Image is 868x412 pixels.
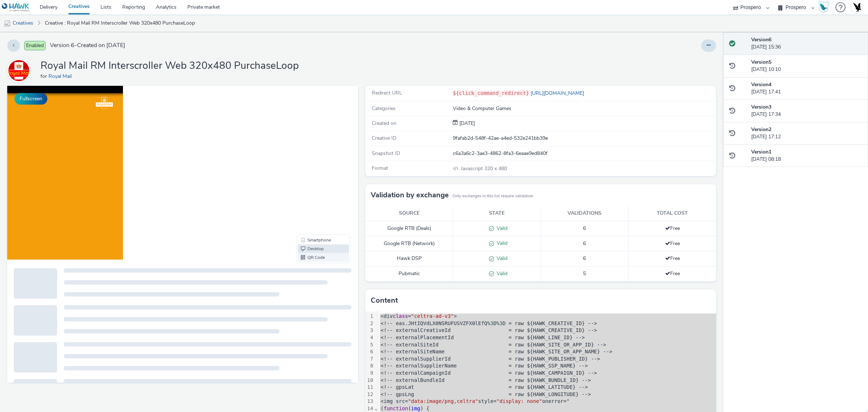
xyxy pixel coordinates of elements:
div: 3 [365,327,374,334]
span: for [41,73,48,80]
div: [DATE] 17:12 [751,126,862,141]
span: [DATE] [458,120,475,127]
div: [DATE] 10:10 [751,59,862,73]
span: Created on [372,120,396,127]
span: 6 [583,225,586,232]
strong: Version 4 [751,81,771,88]
div: 1 [365,313,374,320]
div: 2 [365,320,374,327]
span: function [384,405,408,411]
div: [DATE] 17:41 [751,81,862,96]
a: Creative : Royal Mail RM Interscroller Web 320x480 PurchaseLoop [41,14,199,32]
a: [URL][DOMAIN_NAME] [529,90,587,97]
span: Smartphone [300,152,324,156]
img: Royal Mail [8,60,29,81]
div: c6a3a6c2-3ae3-4862-8fa3-6eaae9ed840f [453,150,715,157]
div: 7 [365,356,374,363]
span: 3 [490,320,493,326]
td: Google RTB (Network) [365,236,453,251]
span: Desktop [300,161,316,165]
h1: Royal Mail RM Interscroller Web 320x480 PurchaseLoop [41,59,299,73]
span: Redirect URL [372,89,402,96]
strong: Version 5 [751,59,771,66]
span: Free [665,225,680,232]
div: 5 [365,341,374,349]
span: Free [665,255,680,262]
span: Valid [494,240,507,247]
td: Hawk DSP [365,251,453,266]
span: Valid [494,255,507,262]
span: Snapshot ID [372,150,400,157]
span: 3 [499,320,502,326]
button: Fullscreen [14,93,47,105]
li: QR Code [290,167,342,176]
div: 10 [365,377,374,384]
strong: Version 2 [751,126,771,133]
div: 8 [365,362,374,370]
span: 6 [583,240,586,247]
span: Valid [494,225,507,232]
span: QR Code [300,169,318,174]
span: " [566,398,569,404]
span: Version 6 - Created on [DATE] [50,41,125,50]
a: Hawk Academy [818,1,832,13]
div: [DATE] 17:34 [751,104,862,118]
strong: Version 3 [751,104,771,110]
span: 320 x 480 [460,165,507,172]
div: 4 [365,334,374,341]
h3: Content [371,295,398,306]
span: 5 [583,270,586,277]
img: Account UK [851,2,862,13]
a: Royal Mail [48,73,75,80]
code: ${click_command_redirect} [453,90,529,96]
td: Pubmatic [365,266,453,282]
img: mobile [4,20,11,27]
div: [DATE] 15:36 [751,36,862,51]
div: 11 [365,384,374,391]
span: Valid [494,270,507,277]
span: Creative ID [372,135,396,142]
li: Smartphone [290,150,342,159]
img: undefined Logo [2,3,30,12]
div: 6 [365,348,374,356]
span: "celtra-ad-v3" [411,313,454,319]
span: Free [665,270,680,277]
span: "display: none" [497,398,542,404]
strong: Version 1 [751,148,771,155]
h3: Validation by exchange [371,190,449,201]
span: class [393,313,408,319]
th: Validations [541,206,629,221]
span: img [411,405,420,411]
span: 6 [583,255,586,262]
div: 12 [365,391,374,398]
span: "data:image/png,celtra" [408,398,478,404]
th: State [453,206,541,221]
div: [DATE] 08:18 [751,148,862,163]
a: Royal Mail [7,67,33,74]
td: Google RTB (Deals) [365,221,453,236]
div: Video & Computer Games [453,105,715,112]
div: 9fafab2d-548f-42ae-a4ed-532e241bb39e [453,135,715,142]
strong: Version 6 [751,36,771,43]
div: 9 [365,370,374,377]
small: Only exchanges in this list require validation [452,193,533,199]
span: Categories [372,105,396,112]
span: Fold line [374,405,378,411]
div: Creation 13 May 2025, 08:18 [458,120,475,127]
div: 13 [365,398,374,405]
span: Enabled [24,41,46,50]
span: Format [372,165,388,172]
li: Desktop [290,159,342,167]
th: Total cost [629,206,716,221]
span: Javascript [461,165,484,172]
img: Hawk Academy [818,1,829,13]
span: Free [665,240,680,247]
th: Source [365,206,453,221]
